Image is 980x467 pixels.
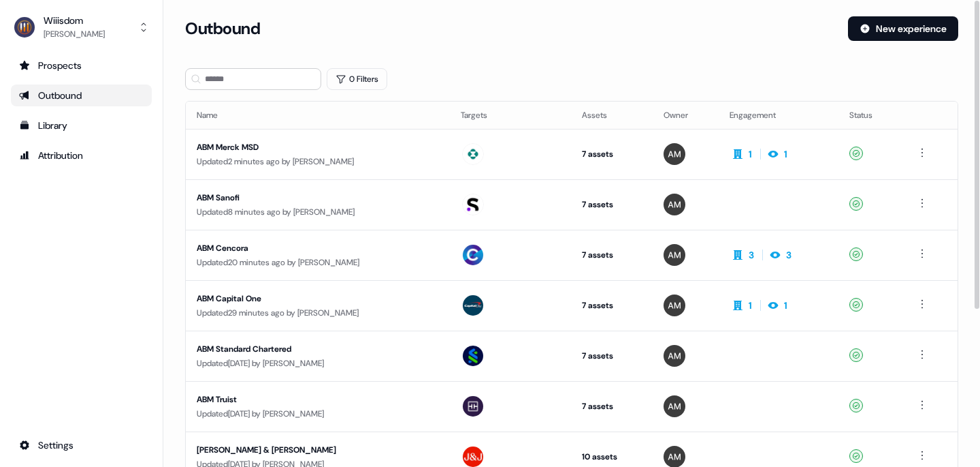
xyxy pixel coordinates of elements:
[186,102,450,129] th: Name
[749,299,752,312] div: 1
[749,147,752,161] div: 1
[450,102,571,129] th: Targets
[197,256,439,269] div: Updated 20 minutes ago by [PERSON_NAME]
[327,68,387,90] button: 0 Filters
[719,102,838,129] th: Engagement
[197,205,439,219] div: Updated 8 minutes ago by [PERSON_NAME]
[11,85,152,106] a: Go to outbound experience
[19,119,144,132] div: Library
[44,27,105,41] div: [PERSON_NAME]
[19,438,144,452] div: Settings
[582,198,642,211] div: 7 assets
[749,248,754,262] div: 3
[197,443,439,457] div: [PERSON_NAME] & [PERSON_NAME]
[19,59,144,72] div: Prospects
[197,155,439,168] div: Updated 2 minutes ago by [PERSON_NAME]
[197,292,439,305] div: ABM Capital One
[11,145,152,166] a: Go to attribution
[848,16,958,41] button: New experience
[664,345,685,367] img: Ailsa
[582,349,642,363] div: 7 assets
[664,295,685,316] img: Ailsa
[664,244,685,266] img: Ailsa
[19,89,144,102] div: Outbound
[664,395,685,417] img: Ailsa
[664,194,685,215] img: Ailsa
[197,306,439,320] div: Updated 29 minutes ago by [PERSON_NAME]
[197,407,439,421] div: Updated [DATE] by [PERSON_NAME]
[582,299,642,312] div: 7 assets
[11,115,152,136] a: Go to templates
[197,342,439,356] div: ABM Standard Chartered
[838,102,903,129] th: Status
[582,147,642,161] div: 7 assets
[571,102,653,129] th: Assets
[185,18,260,39] h3: Outbound
[653,102,719,129] th: Owner
[786,248,791,262] div: 3
[197,241,439,255] div: ABM Cencora
[11,55,152,76] a: Go to prospects
[11,434,152,456] a: Go to integrations
[44,14,105,27] div: Wiiisdom
[197,357,439,370] div: Updated [DATE] by [PERSON_NAME]
[582,248,642,262] div: 7 assets
[784,299,787,312] div: 1
[582,400,642,413] div: 7 assets
[197,140,439,154] div: ABM Merck MSD
[582,450,642,464] div: 10 assets
[197,393,439,406] div: ABM Truist
[664,143,685,165] img: Ailsa
[784,147,787,161] div: 1
[197,191,439,205] div: ABM Sanofi
[19,149,144,162] div: Attribution
[11,11,152,44] button: Wiiisdom[PERSON_NAME]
